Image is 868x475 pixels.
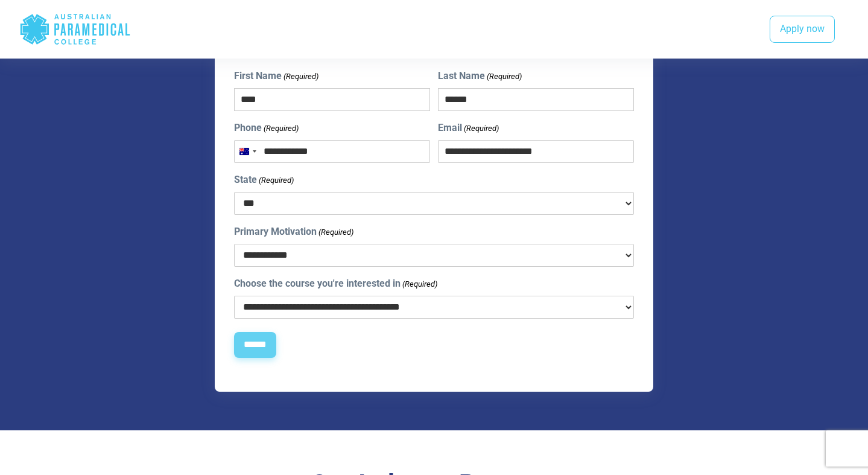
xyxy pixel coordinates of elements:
[282,71,318,83] span: (Required)
[234,225,353,239] label: Primary Motivation
[234,121,299,135] label: Phone
[235,141,260,162] button: Selected country
[401,278,437,290] span: (Required)
[486,71,522,83] span: (Required)
[234,173,294,187] label: State
[262,123,299,135] span: (Required)
[770,16,835,43] a: Apply now
[258,174,294,186] span: (Required)
[317,226,353,238] span: (Required)
[438,69,522,83] label: Last Name
[438,121,499,135] label: Email
[234,69,318,83] label: First Name
[19,10,131,49] div: Australian Paramedical College
[463,123,499,135] span: (Required)
[234,276,437,291] label: Choose the course you're interested in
